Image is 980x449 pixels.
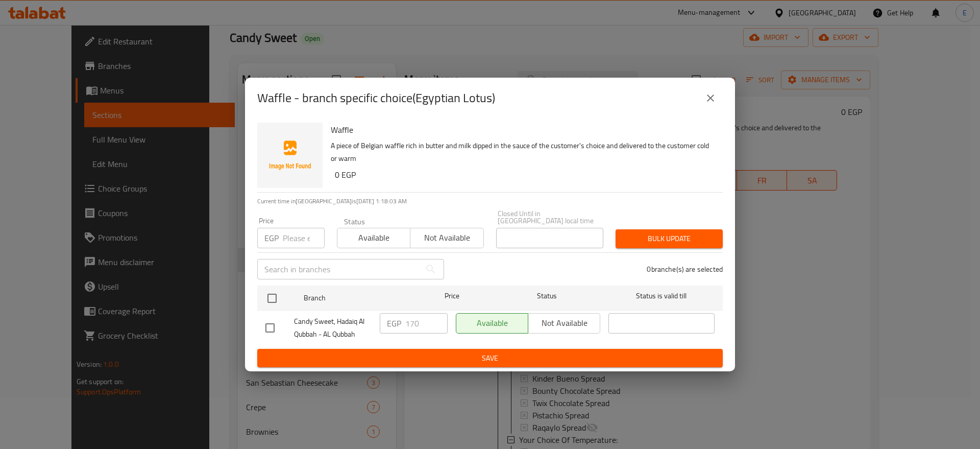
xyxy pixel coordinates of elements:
[335,168,715,182] h6: 0 EGP
[616,229,723,248] button: Bulk update
[337,228,410,248] button: Available
[257,349,723,368] button: Save
[257,90,495,106] h2: Waffle - branch specific choice(Egyptian Lotus)
[418,290,486,302] span: Price
[410,228,483,248] button: Not available
[698,86,723,110] button: close
[494,290,600,302] span: Status
[647,264,723,274] p: 0 branche(s) are selected
[264,232,279,244] p: EGP
[341,230,406,245] span: Available
[331,123,715,137] h6: Waffle
[414,230,479,245] span: Not available
[304,292,410,304] span: Branch
[257,123,323,188] img: Waffle
[387,317,401,329] p: EGP
[257,197,723,206] p: Current time in [GEOGRAPHIC_DATA] is [DATE] 1:18:03 AM
[331,139,715,165] p: A piece of Belgian waffle rich in butter and milk dipped in the sauce of the customer's choice an...
[294,315,372,341] span: Candy Sweet, Hadaiq Al Qubbah - AL Qubbah
[405,313,448,334] input: Please enter price
[257,259,421,279] input: Search in branches
[283,228,325,248] input: Please enter price
[624,232,715,245] span: Bulk update
[608,290,715,302] span: Status is valid till
[265,352,715,365] span: Save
